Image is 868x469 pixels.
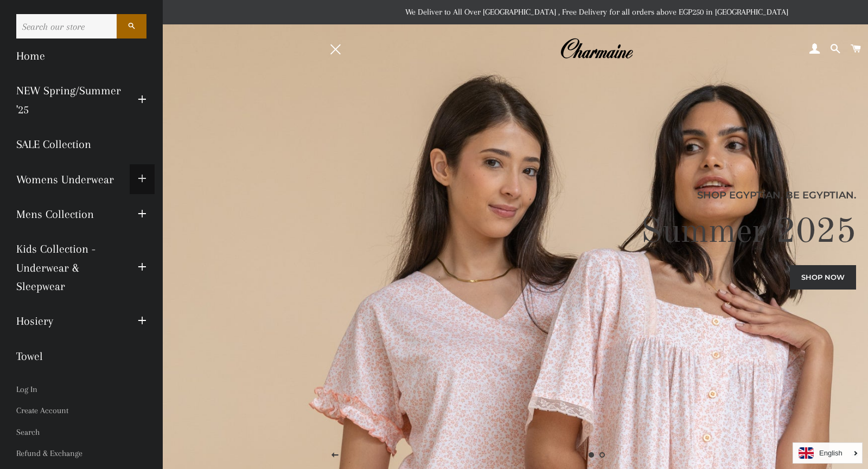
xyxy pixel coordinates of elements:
[329,188,856,203] p: Shop Egyptian, Be Egyptian.
[8,379,155,400] a: Log In
[8,443,155,464] a: Refund & Exchange
[8,304,130,338] a: Hosiery
[560,37,633,61] img: Charmaine Egypt
[8,38,155,73] a: Home
[329,211,856,254] h2: Summer 2025
[16,14,117,38] input: Search our store
[597,449,608,460] a: Load slide 2
[8,73,130,127] a: NEW Spring/Summer '25
[819,449,843,457] i: English
[8,339,155,374] a: Towel
[790,265,856,289] a: Shop now
[799,447,857,459] a: English
[8,162,130,197] a: Womens Underwear
[8,400,155,421] a: Create Account
[8,422,155,443] a: Search
[586,449,597,460] a: Slide 1, current
[322,442,349,469] button: Previous slide
[8,197,130,232] a: Mens Collection
[8,127,155,162] a: SALE Collection
[8,232,130,304] a: Kids Collection - Underwear & Sleepwear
